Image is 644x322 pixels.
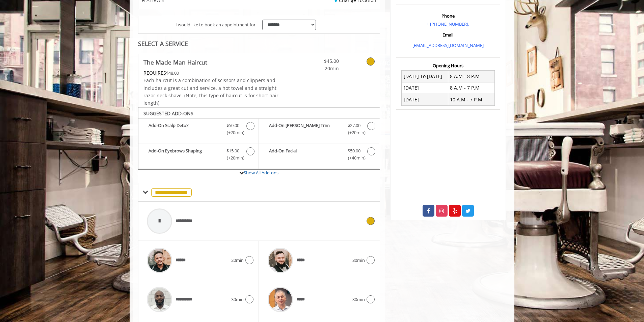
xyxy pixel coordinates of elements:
[344,154,364,162] span: (+40min )
[269,147,341,162] b: Add-On Facial
[448,94,494,105] td: 10 A.M - 7 P.M
[142,122,255,138] label: Add-On Scalp Detox
[138,107,380,170] div: The Made Man Haircut Add-onS
[398,32,498,37] h3: Email
[143,110,193,117] b: SUGGESTED ADD-ONS
[402,71,448,82] td: [DATE] To [DATE]
[344,129,364,136] span: (+20min )
[427,21,469,27] a: + [PHONE_NUMBER].
[299,65,339,72] span: 20min
[402,82,448,94] td: [DATE]
[142,147,255,163] label: Add-On Eyebrows Shaping
[262,147,376,163] label: Add-On Facial
[143,77,278,106] span: Each haircut is a combination of scissors and clippers and includes a great cut and service, a ho...
[176,21,256,28] span: I would like to book an appointment for
[226,122,239,129] span: $50.00
[149,147,220,162] b: Add-On Eyebrows Shaping
[244,170,278,176] a: Show All Add-ons
[269,122,341,136] b: Add-On [PERSON_NAME] Trim
[143,57,207,67] b: The Made Man Haircut
[226,147,239,154] span: $15.00
[262,122,376,138] label: Add-On Beard Trim
[138,41,380,47] div: SELECT A SERVICE
[398,14,498,18] h3: Phone
[402,94,448,105] td: [DATE]
[299,57,339,65] span: $45.00
[412,42,484,48] a: [EMAIL_ADDRESS][DOMAIN_NAME]
[396,63,500,68] h3: Opening Hours
[143,69,279,77] div: $48.00
[231,257,244,264] span: 20min
[223,129,243,136] span: (+20min )
[352,257,365,264] span: 30min
[348,122,360,129] span: $27.00
[448,71,494,82] td: 8 A.M - 8 P.M
[143,70,166,76] span: This service needs some Advance to be paid before we block your appointment
[223,154,243,162] span: (+20min )
[231,296,244,303] span: 30min
[352,296,365,303] span: 30min
[149,122,220,136] b: Add-On Scalp Detox
[348,147,360,154] span: $50.00
[448,82,494,94] td: 8 A.M - 7 P.M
